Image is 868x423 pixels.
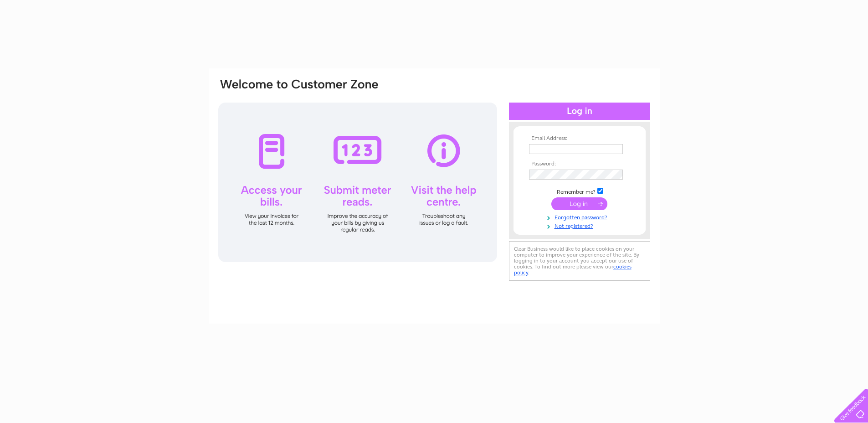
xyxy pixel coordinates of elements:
[527,161,632,167] th: Password:
[514,263,632,276] a: cookies policy
[509,241,650,281] div: Clear Business would like to place cookies on your computer to improve your experience of the sit...
[527,135,632,142] th: Email Address:
[529,212,632,221] a: Forgotten password?
[529,221,632,230] a: Not registered?
[527,186,632,196] td: Remember me?
[551,197,607,210] input: Submit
